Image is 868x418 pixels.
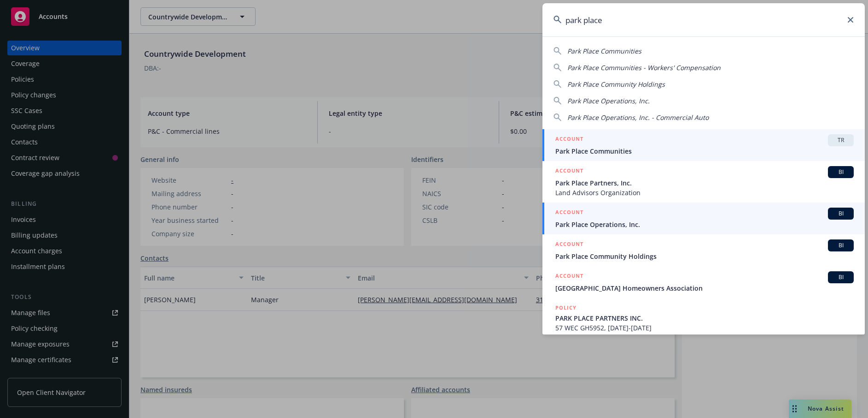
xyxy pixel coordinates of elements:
[555,208,583,219] h5: ACCOUNT
[555,220,854,229] span: Park Place Operations, Inc.
[555,271,583,282] h5: ACCOUNT
[555,251,854,261] span: Park Place Community Holdings
[555,178,854,188] span: Park Place Partners, Inc.
[567,47,641,55] span: Park Place Communities
[567,80,665,89] span: Park Place Community Holdings
[567,96,650,105] span: Park Place Operations, Inc.
[555,134,583,145] h5: ACCOUNT
[555,146,854,156] span: Park Place Communities
[555,313,854,323] span: PARK PLACE PARTNERS INC.
[832,168,850,176] span: BI
[555,323,854,333] span: 57 WEC GH5952, [DATE]-[DATE]
[555,283,854,293] span: [GEOGRAPHIC_DATA] Homeowners Association
[555,188,854,197] span: Land Advisors Organization
[555,166,583,177] h5: ACCOUNT
[832,273,850,281] span: BI
[567,63,721,72] span: Park Place Communities - Workers' Compensation
[832,136,850,144] span: TR
[542,129,865,161] a: ACCOUNTTRPark Place Communities
[542,298,865,338] a: POLICYPARK PLACE PARTNERS INC.57 WEC GH5952, [DATE]-[DATE]
[542,266,865,298] a: ACCOUNTBI[GEOGRAPHIC_DATA] Homeowners Association
[567,113,709,122] span: Park Place Operations, Inc. - Commercial Auto
[832,209,850,218] span: BI
[542,203,865,234] a: ACCOUNTBIPark Place Operations, Inc.
[555,239,583,251] h5: ACCOUNT
[542,234,865,266] a: ACCOUNTBIPark Place Community Holdings
[542,161,865,203] a: ACCOUNTBIPark Place Partners, Inc.Land Advisors Organization
[555,303,577,312] h5: POLICY
[832,241,850,250] span: BI
[542,3,865,36] input: Search...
